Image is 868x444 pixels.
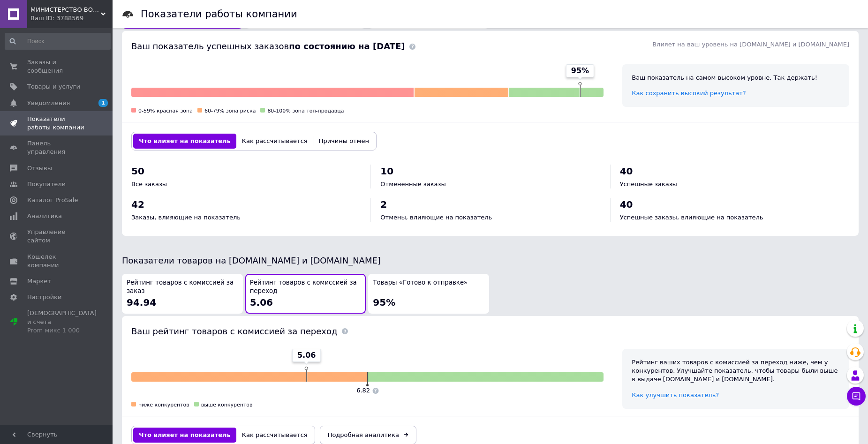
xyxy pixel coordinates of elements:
span: Показатели работы компании [27,115,87,132]
span: Успешные заказы, влияющие на показатель [620,214,763,221]
div: Рейтинг ваших товаров с комиссией за переход ниже, чем у конкурентов. Улучшайте показатель, чтобы... [632,358,840,384]
span: Ваш показатель успешных заказов [131,41,405,51]
span: 1 [98,99,108,107]
span: 6.82 [356,387,370,394]
button: Как рассчитывается [236,428,313,443]
span: Рейтинг товаров с комиссией за переход [250,278,362,296]
a: Как улучшить показатель? [632,391,719,399]
span: Управление сайтом [27,228,87,245]
span: Товары и услуги [27,83,80,91]
span: Покупатели [27,180,66,188]
div: Prom микс 1 000 [27,326,97,335]
span: Кошелек компании [27,253,87,270]
span: Ваш рейтинг товаров с комиссией за переход [131,326,337,336]
button: Как рассчитывается [236,134,313,149]
span: 95% [373,297,395,308]
span: Маркет [27,277,51,286]
span: Успешные заказы [620,181,677,188]
a: Как сохранить высокий результат? [632,90,746,97]
button: Что влияет на показатель [133,134,236,149]
span: 40 [620,199,633,210]
span: 80-100% зона топ-продавца [267,108,344,114]
button: Рейтинг товаров с комиссией за заказ94.94 [122,274,243,314]
span: 50 [131,166,144,177]
span: выше конкурентов [201,402,253,408]
span: Панель управления [27,139,87,156]
span: 95% [571,66,589,76]
div: Ваш показатель на самом высоком уровне. Так держать! [632,74,840,82]
span: Заказы и сообщения [27,58,87,75]
span: 40 [620,166,633,177]
span: Аналитика [27,212,62,220]
span: ниже конкурентов [138,402,189,408]
b: по состоянию на [DATE] [289,41,405,51]
button: Рейтинг товаров с комиссией за переход5.06 [245,274,366,314]
input: Поиск [5,33,111,50]
span: Рейтинг товаров с комиссией за заказ [127,278,238,296]
span: [DEMOGRAPHIC_DATA] и счета [27,309,97,335]
span: Показатели товаров на [DOMAIN_NAME] и [DOMAIN_NAME] [122,256,381,265]
span: Отмененные заказы [380,181,445,188]
span: Уведомления [27,99,70,107]
span: Отзывы [27,164,52,173]
div: Ваш ID: 3788569 [30,14,113,23]
span: 2 [380,199,387,210]
span: 60-79% зона риска [204,108,256,114]
span: Отмены, влияющие на показатель [380,214,492,221]
button: Чат с покупателем [847,387,866,406]
span: 5.06 [297,350,316,361]
span: 0-59% красная зона [138,108,193,114]
span: МИНИСТЕРСТВО ВОРОТ УКРАИНЫ [30,6,101,14]
span: Каталог ProSale [27,196,78,204]
span: Все заказы [131,181,167,188]
button: Товары «Готово к отправке»95% [368,274,489,314]
span: Настройки [27,293,61,301]
span: 94.94 [127,297,156,308]
span: 5.06 [250,297,273,308]
span: Влияет на ваш уровень на [DOMAIN_NAME] и [DOMAIN_NAME] [652,41,849,48]
button: Причины отмен [313,134,375,149]
h1: Показатели работы компании [141,8,297,20]
span: Товары «Готово к отправке» [373,278,468,287]
button: Что влияет на показатель [133,428,236,443]
span: 10 [380,166,393,177]
span: 42 [131,199,144,210]
span: Заказы, влияющие на показатель [131,214,241,221]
